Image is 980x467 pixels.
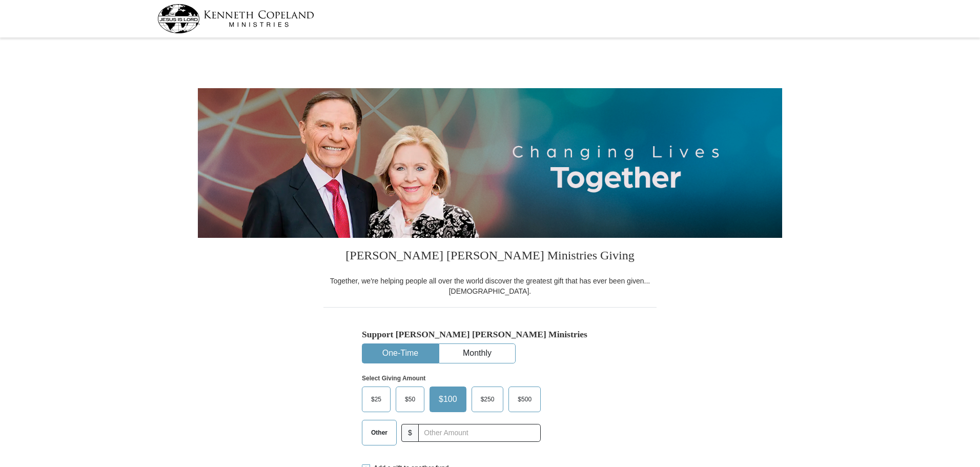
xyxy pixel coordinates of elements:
img: kcm-header-logo.svg [157,4,314,33]
span: $500 [513,392,537,407]
span: Other [366,425,393,440]
span: $50 [400,392,420,407]
h5: Support [PERSON_NAME] [PERSON_NAME] Ministries [362,329,618,340]
span: $ [401,424,419,442]
strong: Select Giving Amount [362,375,425,382]
button: Monthly [439,344,515,363]
span: $250 [476,392,500,407]
input: Other Amount [418,424,541,442]
span: $100 [434,392,462,407]
h3: [PERSON_NAME] [PERSON_NAME] Ministries Giving [323,238,657,276]
button: One-Time [362,344,438,363]
span: $25 [366,392,386,407]
div: Together, we're helping people all over the world discover the greatest gift that has ever been g... [323,276,657,296]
